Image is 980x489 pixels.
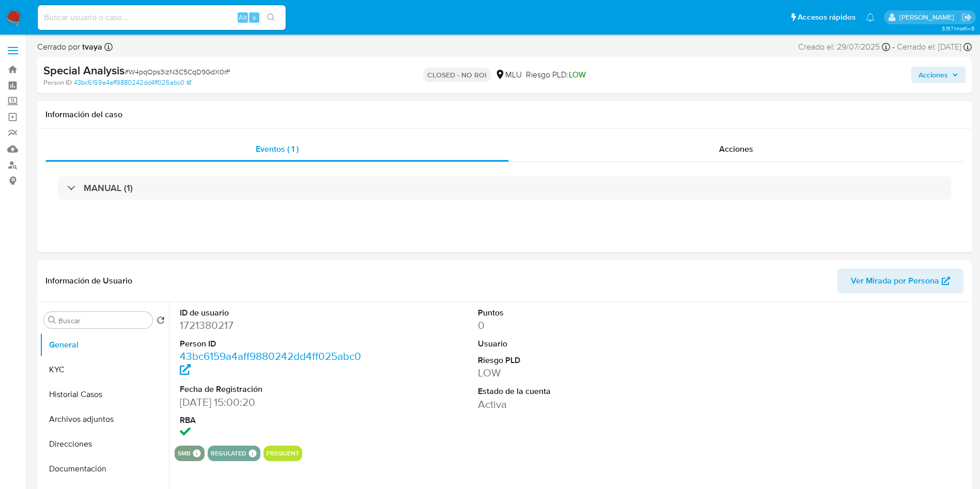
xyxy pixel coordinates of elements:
dt: RBA [180,415,368,426]
button: General [40,333,169,357]
span: Acciones [719,143,753,155]
dt: Estado de la cuenta [478,386,666,397]
dd: LOW [478,366,666,380]
span: Accesos rápidos [798,12,855,23]
button: Historial Casos [40,382,169,407]
span: LOW [569,69,586,81]
button: search-icon [260,10,282,25]
button: Documentación [40,456,169,481]
span: Alt [239,12,247,22]
p: tomas.vaya@mercadolibre.com [899,12,958,22]
span: Acciones [919,67,948,83]
div: MANUAL (1) [58,176,951,200]
span: Cerrado por [37,41,102,53]
h1: Información de Usuario [45,276,132,286]
button: Archivos adjuntos [40,407,169,432]
button: smb [178,451,191,455]
b: Special Analysis [43,62,125,78]
p: CLOSED - NO ROI [423,68,491,82]
button: KYC [40,357,169,382]
button: Buscar [48,316,56,324]
span: Eventos ( 1 ) [256,143,299,155]
dt: Riesgo PLD [478,355,666,366]
button: regulated [211,451,246,455]
button: Ver Mirada por Persona [837,269,963,293]
dt: ID de usuario [180,307,368,319]
dt: Person ID [180,338,368,350]
dd: [DATE] 15:00:20 [180,395,368,409]
b: Person ID [43,78,72,87]
dd: 0 [478,318,666,333]
dd: 1721380217 [180,318,368,333]
dd: Activa [478,397,666,412]
a: 43bc6159a4aff9880242dd4ff025abc0 [180,349,361,378]
h1: Información del caso [45,109,963,120]
span: # W4pqOps3izN3C5CqD9GdX0rF [125,67,230,77]
a: 43bc6159a4aff9880242dd4ff025abc0 [74,78,191,87]
button: Direcciones [40,432,169,456]
input: Buscar usuario o caso... [38,11,286,24]
dt: Puntos [478,307,666,319]
span: s [253,12,256,22]
span: - [892,41,895,53]
div: Creado el: 29/07/2025 [798,41,890,53]
dt: Usuario [478,338,666,350]
button: frequent [267,451,299,455]
span: Ver Mirada por Persona [851,269,939,293]
span: Riesgo PLD: [526,69,586,81]
div: MLU [495,69,522,81]
input: Buscar [58,316,148,325]
button: Acciones [911,67,966,83]
dt: Fecha de Registración [180,384,368,395]
button: Volver al orden por defecto [157,316,165,327]
a: Notificaciones [866,13,875,22]
b: tvaya [80,41,102,53]
div: Cerrado el: [DATE] [897,41,972,53]
a: Salir [961,12,972,23]
h3: MANUAL (1) [84,182,133,194]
